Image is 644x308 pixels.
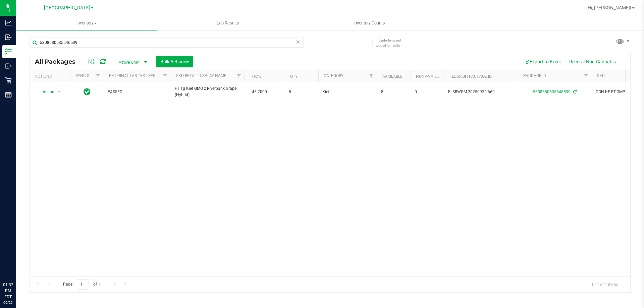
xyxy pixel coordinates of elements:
[75,73,101,78] a: Sync Status
[382,74,402,79] a: Available
[290,74,298,79] a: Qty
[565,56,620,67] button: Receive Non-Cannabis
[324,73,343,78] a: Category
[3,300,13,305] p: 09/29
[289,89,314,95] span: 8
[109,73,162,78] a: External Lab Test Result
[5,63,12,69] inline-svg: Outbound
[233,70,245,82] a: Filter
[5,34,12,41] inline-svg: Inbound
[5,77,12,84] inline-svg: Retail
[449,74,492,79] a: Flourish Package ID
[108,89,167,95] span: PASSED
[35,58,82,65] span: All Packages
[55,87,63,97] span: select
[84,87,91,97] span: In Sync
[208,20,248,26] span: Lab Results
[35,74,67,79] div: Actions
[16,20,157,26] span: Inventory
[448,89,514,95] span: FLSRWGM-20250922-669
[5,48,12,55] inline-svg: Inventory
[77,279,89,290] input: 1
[572,89,577,94] span: Sync from Compliance System
[586,279,624,289] span: 1 - 1 of 1 items
[30,38,304,48] input: Search Package ID, Item Name, SKU, Lot or Part Number...
[533,89,571,94] a: 5308680535546539
[415,89,440,95] span: 0
[37,87,55,97] span: Action
[376,38,409,48] span: Include items not tagged for facility
[322,89,373,95] span: Kief
[175,85,240,98] span: FT 1g Kief GMO x Riverbank Grape (Hybrid)
[597,73,605,78] a: SKU
[249,87,270,97] span: 45.2000
[250,74,261,79] a: THC%
[5,91,12,98] inline-svg: Reports
[160,59,189,64] span: Bulk Actions
[299,16,440,30] a: Inventory Counts
[5,19,12,26] inline-svg: Analytics
[3,282,13,300] p: 01:32 PM EDT
[176,73,226,78] a: Sku Retail Display Name
[296,38,300,46] span: Clear
[156,56,193,67] button: Bulk Actions
[344,20,394,26] span: Inventory Counts
[7,254,27,274] iframe: Resource center
[588,5,631,10] span: Hi, [PERSON_NAME]!
[157,16,299,30] a: Lab Results
[93,70,104,82] a: Filter
[416,74,446,79] a: Non-Available
[581,70,592,82] a: Filter
[381,89,407,95] span: 8
[366,70,377,82] a: Filter
[523,73,546,78] a: Package ID
[44,5,90,11] span: [GEOGRAPHIC_DATA]
[520,56,565,67] button: Export to Excel
[57,279,106,290] span: Page of 1
[160,70,171,82] a: Filter
[16,16,157,30] a: Inventory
